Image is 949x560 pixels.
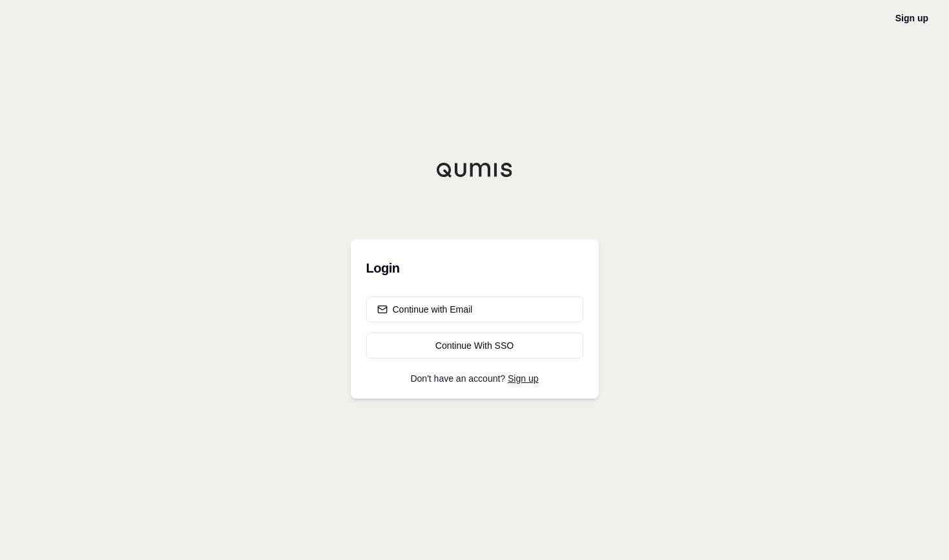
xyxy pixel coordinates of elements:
a: Continue With SSO [366,333,583,358]
a: Sign up [895,13,928,23]
div: Continue With SSO [377,339,572,352]
h3: Login [366,255,583,281]
button: Continue with Email [366,296,583,322]
a: Sign up [508,373,538,384]
div: Continue with Email [377,303,473,316]
p: Don't have an account? [366,374,583,383]
img: Qumis [436,162,514,178]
